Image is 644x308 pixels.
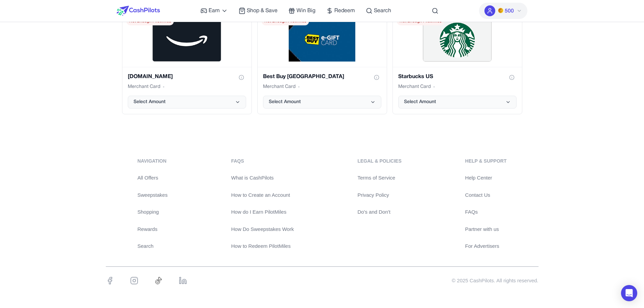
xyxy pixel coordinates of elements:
button: Select Amount [398,96,517,109]
img: TikTok [154,277,163,285]
h3: Best Buy [GEOGRAPHIC_DATA] [263,73,344,81]
h3: [DOMAIN_NAME] [128,73,173,81]
div: navigation [138,158,168,165]
span: Shop & Save [247,7,278,15]
div: Starbucks US gift card [392,13,522,114]
div: Open Intercom Messenger [621,285,637,301]
a: Sweepstakes [138,191,168,199]
h3: Starbucks US [398,73,433,81]
button: Select Amount [128,96,246,109]
a: Do's and Don't [357,208,401,216]
button: Show gift card information [372,73,381,82]
a: How to Redeem PilotMiles [231,242,294,250]
a: Terms of Service [357,174,401,182]
span: Merchant Card [263,84,295,90]
img: /default-reward-image.png [289,18,355,62]
a: Redeem [326,7,355,15]
a: What is CashPilots [231,174,294,182]
a: Earn [200,7,228,15]
a: Win Big [288,7,315,15]
span: 500 [505,7,514,15]
a: Contact Us [465,191,507,199]
a: How Do Sweepstakes Work [231,226,294,233]
button: PMs500 [479,3,527,19]
img: /default-reward-image.png [423,18,491,62]
a: Partner with us [465,226,507,233]
a: Search [366,7,391,15]
a: Rewards [138,226,168,233]
div: Legal & Policies [357,158,401,165]
a: Privacy Policy [357,191,401,199]
img: PMs [498,8,503,13]
span: Select Amount [269,99,301,105]
div: Help & Support [465,158,507,165]
a: Shop & Save [239,7,278,15]
span: Redeem [334,7,355,15]
a: FAQs [465,208,507,216]
div: Amazon.com gift card [122,13,252,114]
a: How do I Earn PilotMiles [231,208,294,216]
div: FAQs [231,158,294,165]
a: How to Create an Account [231,191,294,199]
span: Select Amount [134,99,166,105]
a: Search [138,242,168,250]
span: Select Amount [404,99,436,105]
a: Help Center [465,174,507,182]
span: Win Big [296,7,315,15]
button: Show gift card information [507,73,517,82]
span: Search [374,7,391,15]
button: Show gift card information [237,73,246,82]
a: Shopping [138,208,168,216]
span: Merchant Card [128,84,160,90]
img: CashPilots Logo [117,6,160,16]
div: © 2025 CashPilots. All rights reserved. [452,277,538,285]
a: For Advertisers [465,242,507,250]
a: All Offers [138,174,168,182]
img: /default-reward-image.png [152,18,221,62]
button: Select Amount [263,96,381,109]
span: Earn [209,7,220,15]
div: Best Buy USA gift card [257,13,387,114]
span: Merchant Card [398,84,431,90]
